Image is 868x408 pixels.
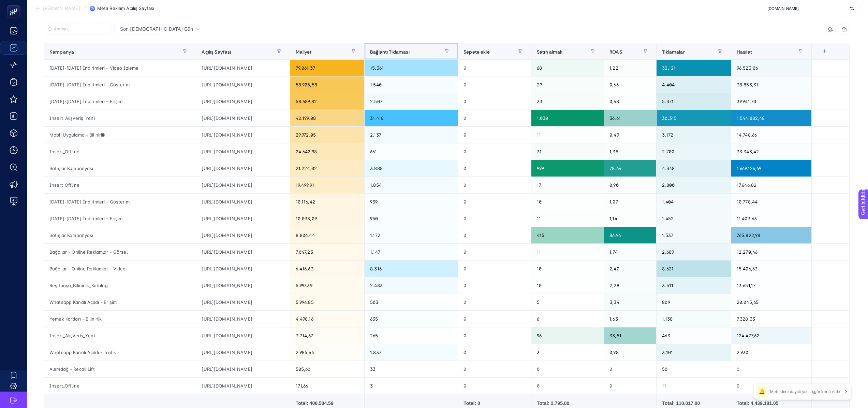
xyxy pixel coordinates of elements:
div: Total: 0 [464,400,526,407]
div: 11 [531,127,604,143]
div: 0,68 [604,93,656,110]
div: 0,66 [604,76,656,93]
div: 0 [458,227,531,243]
div: 12.270,46 [731,244,811,260]
div: 19.499,91 [290,177,365,193]
font: Kampanya [49,48,74,55]
div: [URL][DOMAIN_NAME] [196,194,290,210]
div: 1,07 [604,194,656,210]
div: 1,74 [604,244,656,260]
div: Total: 4.439.181.05 [737,400,806,407]
div: 24.642,98 [290,143,365,160]
div: Whatsapp Kanalı Açıldı - Erişim [44,294,196,310]
div: 86,96 [604,227,656,243]
div: 1,22 [604,60,656,76]
div: Insert_Offline [44,143,196,160]
font: Hasılat [737,48,752,55]
div: 6.416,63 [290,261,365,277]
div: 463 [657,327,731,344]
div: 1.147 [365,244,458,260]
div: 58.925,58 [290,76,365,93]
div: 7.047,23 [290,244,365,260]
div: 0 [731,361,811,377]
font: ROAS [609,48,622,55]
div: 265 [365,327,458,344]
div: 950 [365,210,458,227]
div: 2.507 [365,93,458,110]
div: Alemdağ - Recall Lift [44,361,196,377]
div: 661 [365,143,458,160]
div: 8.316 [365,261,458,277]
div: 7.328,33 [731,311,811,327]
div: [URL][DOMAIN_NAME] [196,277,290,294]
font: Açılış Sayfası [202,48,231,55]
div: [URL][DOMAIN_NAME] [196,344,290,361]
div: 10 [531,261,604,277]
div: 14.748,66 [731,127,811,143]
div: 11.403,63 [731,210,811,227]
font: Son [DEMOGRAPHIC_DATA] Gün [120,26,193,32]
div: [URL][DOMAIN_NAME] [196,76,290,93]
div: 8.806,44 [290,227,365,243]
div: 2.483 [365,277,458,294]
div: 2.800 [657,177,731,193]
div: 36,61 [604,110,656,126]
div: [URL][DOMAIN_NAME] [196,60,290,76]
div: 15.361 [365,60,458,76]
div: [DATE]-[DATE] İndirimleri - Erişim [44,93,196,110]
div: 3.101 [657,344,731,361]
div: 30.315 [657,110,731,126]
div: [URL][DOMAIN_NAME] [196,244,290,260]
div: 3.172 [657,127,731,143]
div: 1.030 [531,110,604,126]
div: 10.033,09 [290,210,365,227]
div: 1.854 [365,177,458,193]
div: 0,90 [604,177,656,193]
div: Satışlar Kampanyası [44,160,196,177]
div: 0 [731,378,811,394]
div: Insert_Offline [44,378,196,394]
div: 0 [458,177,531,193]
div: 79.061,37 [290,60,365,76]
div: Bağcılar - Online Reklamlar - Video [44,261,196,277]
div: 3.714,67 [290,327,365,344]
div: 0 [458,160,531,177]
div: 38.853,31 [731,76,811,93]
div: 5.996,85 [290,294,365,310]
div: 0 [458,110,531,126]
div: 0 [458,143,531,160]
div: [URL][DOMAIN_NAME] [196,261,290,277]
div: 33.343,42 [731,143,811,160]
div: 10.778,44 [731,194,811,210]
div: 10 [531,194,604,210]
img: svg%3e [850,5,854,12]
div: 0,49 [604,127,656,143]
div: 0,98 [604,344,656,361]
div: [URL][DOMAIN_NAME] [196,110,290,126]
div: 2.689 [657,244,731,260]
div: 765.822,98 [731,227,811,243]
div: 4.404 [657,76,731,93]
div: 3.511 [657,277,731,294]
div: 1.669.126,69 [731,160,811,177]
div: 11 [657,378,731,394]
div: [URL][DOMAIN_NAME] [196,361,290,377]
div: 50 [657,361,731,377]
div: [URL][DOMAIN_NAME] [196,327,290,344]
div: 15.406,63 [731,261,811,277]
div: 0 [458,378,531,394]
div: 9 items selected [817,48,823,64]
div: 1.452 [657,210,731,227]
div: 31.418 [365,110,458,126]
font: Meta Reklam Açılış Sayfası [97,5,154,11]
div: 1.172 [365,227,458,243]
div: 39.941,70 [731,93,811,110]
font: [DOMAIN_NAME] [767,6,799,11]
div: 10.116,42 [290,194,365,210]
div: [URL][DOMAIN_NAME] [196,294,290,310]
div: 1.544.882,48 [731,110,811,126]
div: Insert_Alışveriş_Yeni [44,110,196,126]
div: 33 [531,93,604,110]
div: 0 [458,261,531,277]
div: Yemek Kartları - Bilinirlik [44,311,196,327]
